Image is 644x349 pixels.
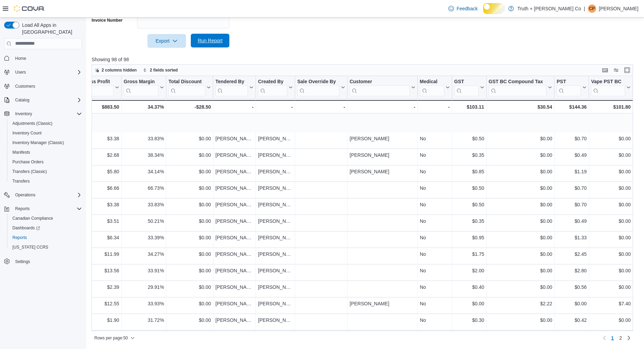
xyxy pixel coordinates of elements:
[82,316,119,324] div: $1.90
[557,151,587,159] div: $0.49
[198,37,222,44] span: Run Report
[15,259,30,264] span: Settings
[600,332,633,343] nav: Pagination for preceding grid
[10,119,82,128] span: Adjustments (Classic)
[350,103,415,111] div: -
[591,283,631,291] div: $0.00
[258,78,287,85] div: Created By
[82,266,119,275] div: $13.56
[350,78,410,96] div: Customer
[591,233,631,242] div: $0.00
[12,96,32,104] button: Catalog
[258,266,293,275] div: [PERSON_NAME]
[124,134,164,143] div: 33.83%
[82,78,119,96] button: Gross Profit
[12,96,82,104] span: Catalog
[420,283,450,291] div: No
[454,217,484,225] div: $0.35
[489,233,552,242] div: $0.00
[10,214,82,222] span: Canadian Compliance
[454,200,484,209] div: $0.50
[82,184,119,192] div: $6.66
[557,266,587,275] div: $2.80
[420,184,450,192] div: No
[12,121,52,126] span: Adjustments (Classic)
[10,148,82,156] span: Manifests
[12,110,82,118] span: Inventory
[489,250,552,258] div: $0.00
[168,299,211,308] div: $0.00
[19,22,82,35] span: Load All Apps in [GEOGRAPHIC_DATA]
[168,316,211,324] div: $0.00
[82,299,119,308] div: $12.55
[258,78,293,96] button: Created By
[216,217,254,225] div: [PERSON_NAME]
[215,78,248,96] div: Tendered By
[12,68,29,76] button: Users
[82,151,119,159] div: $2.68
[124,167,164,176] div: 34.14%
[557,167,587,176] div: $1.19
[15,111,32,117] span: Inventory
[12,82,82,90] span: Customers
[420,134,450,143] div: No
[297,103,345,111] div: -
[609,332,625,343] ul: Pagination for preceding grid
[454,266,484,275] div: $2.00
[591,299,631,308] div: $7.40
[12,150,30,155] span: Manifests
[557,200,587,209] div: $0.70
[7,233,85,242] button: Reports
[454,250,484,258] div: $1.75
[350,134,415,143] div: [PERSON_NAME]
[350,78,415,96] button: Customer
[124,233,164,242] div: 33.39%
[14,5,45,12] img: Cova
[7,242,85,252] button: [US_STATE] CCRS
[10,139,82,147] span: Inventory Manager (Classic)
[584,4,585,13] p: |
[124,78,158,96] div: Gross Margin
[297,78,340,85] div: Sale Override By
[12,110,35,118] button: Inventory
[12,235,27,240] span: Reports
[489,184,552,192] div: $0.00
[12,54,82,63] span: Home
[612,66,620,74] button: Display options
[619,335,622,341] span: 2
[10,243,51,251] a: [US_STATE] CCRS
[557,316,587,324] div: $0.42
[124,299,164,308] div: 33.93%
[7,214,85,223] button: Canadian Compliance
[12,140,64,145] span: Inventory Manager (Classic)
[1,95,85,105] button: Catalog
[454,283,484,291] div: $0.40
[12,130,42,136] span: Inventory Count
[454,78,479,96] div: GST
[591,200,631,209] div: $0.00
[557,78,586,96] button: PST
[92,56,638,63] p: Showing 98 of 98
[152,34,182,48] span: Export
[616,332,625,343] a: Page 2 of 2
[10,243,82,251] span: Washington CCRS
[216,283,254,291] div: [PERSON_NAME]
[12,82,38,90] a: Customers
[489,103,552,111] div: $30.54
[10,177,32,185] a: Transfers
[12,54,29,63] a: Home
[168,151,211,159] div: $0.00
[557,134,587,143] div: $0.70
[82,167,119,176] div: $5.80
[454,151,484,159] div: $0.35
[168,78,205,85] div: Total Discount
[454,134,484,143] div: $0.50
[258,103,293,111] div: -
[124,266,164,275] div: 33.91%
[350,151,415,159] div: [PERSON_NAME]
[557,103,586,111] div: $144.36
[258,184,293,192] div: [PERSON_NAME]
[599,4,638,13] p: [PERSON_NAME]
[12,257,82,265] span: Settings
[7,119,85,128] button: Adjustments (Classic)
